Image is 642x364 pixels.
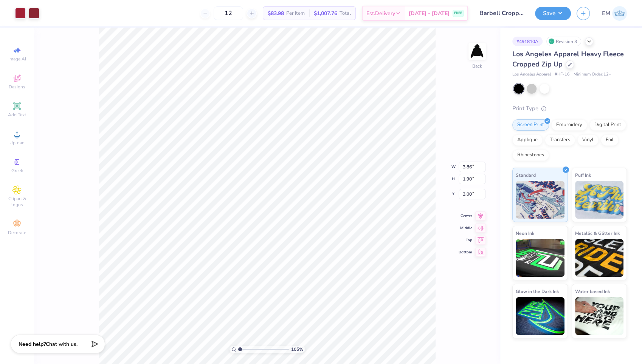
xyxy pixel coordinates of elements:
[516,239,564,277] img: Neon Ink
[512,49,624,69] span: Los Angeles Apparel Heavy Fleece Cropped Zip Up
[291,346,303,353] span: 105 %
[575,239,624,277] img: Metallic & Glitter Ink
[512,71,551,78] span: Los Angeles Apparel
[575,297,624,335] img: Water based Ink
[19,341,46,348] strong: Need help?
[516,297,564,335] img: Glow in the Dark Ink
[602,9,610,18] span: EM
[470,44,485,59] img: Back
[459,238,472,243] span: Top
[512,37,543,46] div: # 491810A
[575,171,591,179] span: Puff Ink
[366,9,395,17] span: Est. Delivery
[575,287,610,295] span: Water based Ink
[8,230,26,236] span: Decorate
[340,9,351,17] span: Total
[46,341,78,348] span: Chat with us.
[459,250,472,255] span: Bottom
[512,104,627,113] div: Print Type
[286,9,305,17] span: Per Item
[472,63,482,69] div: Back
[474,6,529,21] input: Untitled Design
[512,134,543,146] div: Applique
[535,7,571,20] button: Save
[575,181,624,219] img: Puff Ink
[574,71,611,78] span: Minimum Order: 12 +
[601,134,619,146] div: Foil
[516,171,536,179] span: Standard
[512,119,549,131] div: Screen Print
[577,134,599,146] div: Vinyl
[314,9,337,17] span: $1,007.76
[459,213,472,219] span: Center
[11,168,23,174] span: Greek
[516,229,534,237] span: Neon Ink
[545,134,575,146] div: Transfers
[8,112,26,118] span: Add Text
[9,140,25,146] span: Upload
[268,9,284,17] span: $83.98
[575,229,620,237] span: Metallic & Glitter Ink
[516,181,564,219] img: Standard
[4,196,30,208] span: Clipart & logos
[516,287,559,295] span: Glow in the Dark Ink
[8,56,26,62] span: Image AI
[546,37,581,46] div: Revision 3
[409,9,450,17] span: [DATE] - [DATE]
[555,71,570,78] span: # HF-16
[512,150,549,161] div: Rhinestones
[214,6,243,20] input: – –
[9,84,25,90] span: Designs
[602,6,627,21] a: EM
[459,225,472,231] span: Middle
[589,119,626,131] div: Digital Print
[454,11,462,16] span: FREE
[551,119,587,131] div: Embroidery
[612,6,627,21] img: Erin Mickan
